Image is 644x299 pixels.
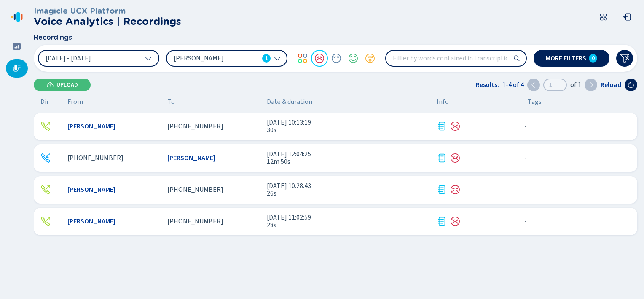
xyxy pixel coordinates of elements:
[34,34,72,41] span: Recordings
[616,50,633,67] button: Clear filters
[437,121,447,131] svg: journal-text
[524,122,527,130] span: No tags assigned
[437,216,447,226] svg: journal-text
[450,216,460,226] div: Negative sentiment
[601,81,621,89] span: Reload
[56,82,78,88] span: Upload
[585,79,597,91] button: Next page
[527,79,540,91] button: Previous page
[6,37,28,56] div: Dashboard
[450,153,460,163] div: Negative sentiment
[524,186,527,193] span: No tags assigned
[450,121,460,131] svg: icon-emoji-sad
[502,81,524,89] span: 1-4 of 4
[40,216,51,226] svg: telephone-outbound
[628,82,634,88] svg: arrow-clockwise
[524,154,527,162] span: No tags assigned
[546,55,586,62] span: More filters
[267,126,430,134] span: 30s
[34,16,181,27] h2: Voice Analytics | Recordings
[6,59,28,78] div: Recordings
[588,82,594,88] svg: chevron-right
[528,98,542,106] span: Tags
[40,153,51,163] svg: telephone-inbound
[167,98,175,106] span: To
[437,121,447,131] div: Transcription available
[450,216,460,226] svg: icon-emoji-sad
[450,185,460,195] svg: icon-emoji-sad
[167,217,223,225] span: [PHONE_NUMBER]
[625,79,637,91] button: Reload the current page
[274,55,281,62] svg: chevron-down
[67,122,115,130] span: [PERSON_NAME]
[40,98,49,106] span: Dir
[46,55,91,62] span: [DATE] - [DATE]
[13,42,21,51] svg: dashboard-filled
[267,158,430,166] span: 12m 50s
[437,153,447,163] div: Transcription available
[450,185,460,195] div: Negative sentiment
[38,50,159,67] button: [DATE] - [DATE]
[534,50,609,67] button: More filters0
[267,119,430,126] span: [DATE] 10:13:19
[67,98,83,106] span: From
[437,185,447,195] svg: journal-text
[450,121,460,131] div: Negative sentiment
[167,186,223,193] span: [PHONE_NUMBER]
[530,82,537,88] svg: chevron-left
[265,54,268,63] span: 1
[167,154,215,162] span: [PERSON_NAME]
[40,185,51,195] svg: telephone-outbound
[67,217,115,225] span: [PERSON_NAME]
[167,122,223,130] span: [PHONE_NUMBER]
[267,221,430,229] span: 28s
[34,79,91,91] button: Upload
[513,55,520,62] svg: search
[267,150,430,158] span: [DATE] 12:04:25
[476,81,499,89] span: Results:
[40,185,51,195] div: Outgoing call
[450,153,460,163] svg: icon-emoji-sad
[34,6,181,16] h3: Imagicle UCX Platform
[524,217,527,225] span: No tags assigned
[13,64,21,73] svg: mic-fill
[267,98,430,106] span: Date & duration
[267,182,430,190] span: [DATE] 10:28:43
[437,153,447,163] svg: journal-text
[47,82,54,88] svg: cloud-upload
[40,216,51,226] div: Outgoing call
[67,186,115,193] span: [PERSON_NAME]
[620,53,630,63] svg: funnel-disabled
[437,216,447,226] div: Transcription available
[437,185,447,195] div: Transcription available
[40,121,51,131] div: Outgoing call
[623,13,631,21] svg: box-arrow-left
[437,98,449,106] span: Info
[386,51,526,66] input: Filter by words contained in transcription
[145,55,152,62] svg: chevron-down
[67,154,123,162] span: [PHONE_NUMBER]
[40,121,51,131] svg: telephone-outbound
[267,214,430,221] span: [DATE] 11:02:59
[174,54,259,63] span: [PERSON_NAME]
[570,81,581,89] span: of 1
[40,153,51,163] div: Incoming call
[267,190,430,197] span: 26s
[592,55,595,62] span: 0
